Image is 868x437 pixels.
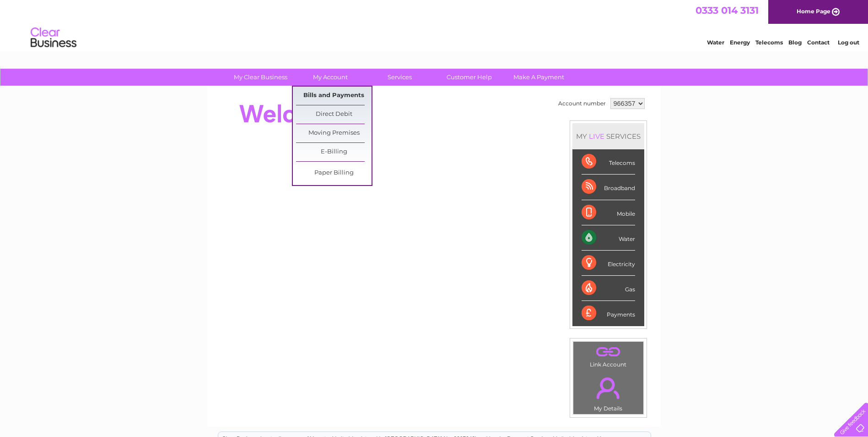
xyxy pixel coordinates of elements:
[218,5,651,44] div: Clear Business is a trading name of Verastar Limited (registered in [GEOGRAPHIC_DATA] No. 3667643...
[296,124,372,142] a: Moving Premises
[582,149,635,175] div: Telecoms
[296,164,372,182] a: Paper Billing
[807,39,830,46] a: Contact
[582,301,635,326] div: Payments
[296,105,372,124] a: Direct Debit
[582,175,635,200] div: Broadband
[223,69,298,86] a: My Clear Business
[695,5,759,16] a: 0333 014 3131
[573,370,644,415] td: My Details
[587,132,606,141] div: LIVE
[730,39,750,46] a: Energy
[501,69,577,86] a: Make A Payment
[755,39,783,46] a: Telecoms
[556,96,608,111] td: Account number
[707,39,724,46] a: Water
[582,251,635,276] div: Electricity
[582,276,635,301] div: Gas
[788,39,802,46] a: Blog
[292,69,368,86] a: My Account
[296,87,372,105] a: Bills and Payments
[576,344,641,360] a: .
[431,69,507,86] a: Customer Help
[582,200,635,225] div: Mobile
[362,69,437,86] a: Services
[576,372,641,404] a: .
[582,225,635,251] div: Water
[838,39,859,46] a: Log out
[573,341,644,370] td: Link Account
[296,143,372,161] a: E-Billing
[572,123,644,149] div: MY SERVICES
[30,24,77,52] img: logo.png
